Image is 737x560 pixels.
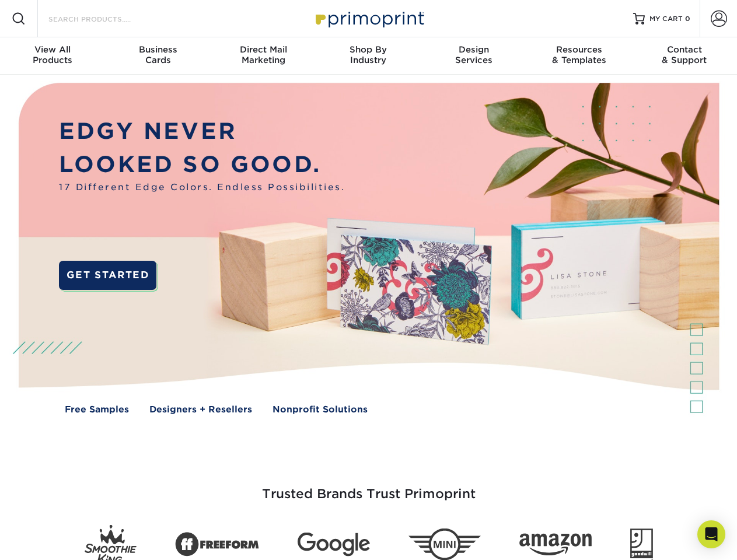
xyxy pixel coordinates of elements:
p: LOOKED SO GOOD. [59,148,345,181]
a: Designers + Resellers [149,403,252,416]
span: 0 [685,15,690,23]
div: Industry [316,44,421,65]
a: Contact& Support [632,37,737,75]
div: Services [421,44,526,65]
a: Resources& Templates [526,37,631,75]
img: Primoprint [310,6,427,31]
span: Direct Mail [211,44,316,55]
a: BusinessCards [105,37,210,75]
div: Marketing [211,44,316,65]
span: Business [105,44,210,55]
span: Design [421,44,526,55]
span: Contact [632,44,737,55]
input: SEARCH PRODUCTS..... [47,12,161,26]
div: Cards [105,44,210,65]
a: Nonprofit Solutions [273,403,368,416]
img: Goodwill [630,528,653,560]
a: Shop ByIndustry [316,37,421,75]
p: EDGY NEVER [59,115,345,148]
img: Google [298,533,370,556]
div: & Support [632,44,737,65]
span: 17 Different Edge Colors. Endless Possibilities. [59,181,345,194]
h3: Trusted Brands Trust Primoprint [27,459,710,516]
span: MY CART [649,14,683,24]
a: Direct MailMarketing [211,37,316,75]
div: Open Intercom Messenger [697,520,725,548]
a: Free Samples [65,403,129,416]
a: DesignServices [421,37,526,75]
div: & Templates [526,44,631,65]
span: Shop By [316,44,421,55]
img: Amazon [519,534,592,556]
a: GET STARTED [59,261,156,290]
span: Resources [526,44,631,55]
